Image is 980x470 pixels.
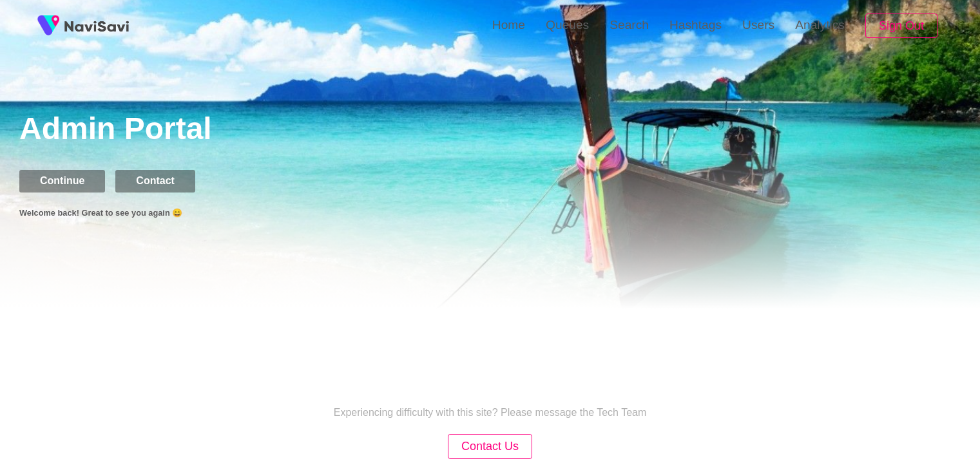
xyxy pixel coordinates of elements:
[64,19,129,32] img: fireSpot
[19,111,980,149] h1: Admin Portal
[115,170,195,192] button: Contact
[19,175,115,186] a: Continue
[448,434,532,459] button: Contact Us
[865,14,937,39] button: Sign Out
[448,441,532,452] a: Contact Us
[115,175,206,186] a: Contact
[32,10,64,42] img: fireSpot
[334,407,647,418] p: Experiencing difficulty with this site? Please message the Tech Team
[19,170,105,192] button: Continue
